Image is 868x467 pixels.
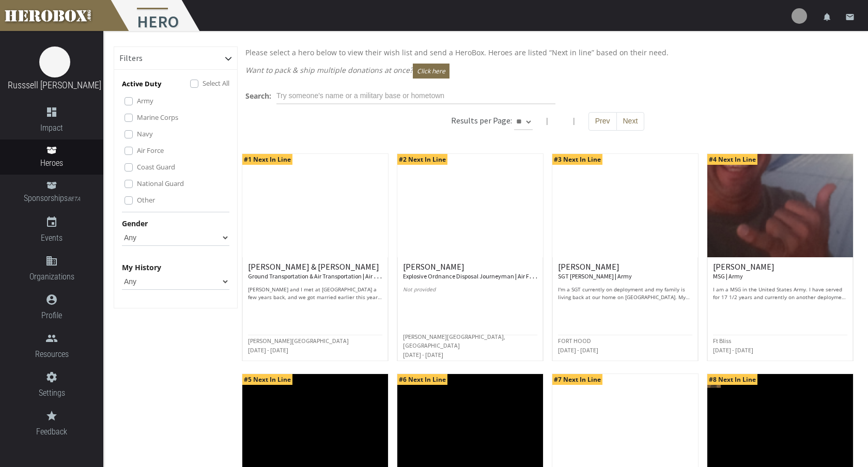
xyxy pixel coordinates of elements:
small: Explosive Ordnance Disposal Journeyman | Air Force [403,270,540,281]
p: Not provided [403,286,537,301]
a: #3 Next In Line [PERSON_NAME] SGT [PERSON_NAME] | Army I'm a SGT currently on deployment and my f... [552,153,699,361]
small: Ft Bliss [713,337,731,345]
a: #1 Next In Line [PERSON_NAME] & [PERSON_NAME] Ground Transportation & Air Transportation | Air Fo... [242,153,389,361]
small: [DATE] - [DATE] [713,346,753,354]
small: [DATE] - [DATE] [403,351,443,359]
label: Army [137,95,153,106]
a: #4 Next In Line [PERSON_NAME] MSG | Army I am a MSG in the United States Army. I have served for ... [707,153,854,361]
label: National Guard [137,178,184,189]
span: #2 Next In Line [397,154,447,165]
label: Other [137,194,155,206]
span: #8 Next In Line [707,374,757,385]
p: I'm a SGT currently on deployment and my family is living back at our home on [GEOGRAPHIC_DATA]. ... [558,286,692,301]
small: FORT HOOD [558,337,591,345]
i: notifications [823,12,832,22]
h6: [PERSON_NAME] [558,262,692,281]
p: [PERSON_NAME] and I met at [GEOGRAPHIC_DATA] a few years back, and we got married earlier this ye... [248,286,382,301]
label: Navy [137,128,153,139]
h6: Results per Page: [451,115,512,126]
small: [PERSON_NAME][GEOGRAPHIC_DATA] [248,337,349,345]
label: Coast Guard [137,161,175,173]
span: | [545,116,549,126]
small: [PERSON_NAME][GEOGRAPHIC_DATA], [GEOGRAPHIC_DATA] [403,333,505,350]
small: Ground Transportation & Air Transportation | Air Force [248,270,388,281]
small: MSG | Army [713,272,743,280]
span: #1 Next In Line [242,154,292,165]
label: Marine Corps [137,112,178,123]
h6: [PERSON_NAME] & [PERSON_NAME] [248,262,382,281]
p: Please select a hero below to view their wish list and send a HeroBox. Heroes are listed “Next in... [245,46,850,58]
h6: [PERSON_NAME] [713,262,847,281]
i: email [845,12,855,22]
label: Select All [203,77,229,89]
button: Click here [413,64,450,79]
span: #5 Next In Line [242,374,292,385]
label: Air Force [137,145,164,156]
a: #2 Next In Line [PERSON_NAME] Explosive Ordnance Disposal Journeyman | Air Force Not provided [PE... [397,153,544,361]
h6: [PERSON_NAME] [403,262,537,281]
p: Active Duty [122,78,161,90]
small: [DATE] - [DATE] [558,346,598,354]
small: [DATE] - [DATE] [248,346,288,354]
img: user-image [792,8,807,24]
h6: Filters [119,54,143,63]
small: BETA [68,196,80,203]
label: Search: [245,90,271,102]
button: Prev [588,112,617,131]
label: My History [122,261,161,273]
span: #6 Next In Line [397,374,447,385]
label: Gender [122,217,148,229]
button: Next [616,112,645,131]
span: | [572,116,576,126]
span: #3 Next In Line [552,154,602,165]
a: Russsell [PERSON_NAME] [8,80,101,90]
small: SGT [PERSON_NAME] | Army [558,272,632,280]
p: Want to pack & ship multiple donations at once? [245,64,850,79]
input: Try someone's name or a military base or hometown [276,88,555,104]
span: #4 Next In Line [707,154,757,165]
span: #7 Next In Line [552,374,602,385]
p: I am a MSG in the United States Army. I have served for 17 1/2 years and currently on another dep... [713,286,847,301]
img: image [39,46,70,77]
